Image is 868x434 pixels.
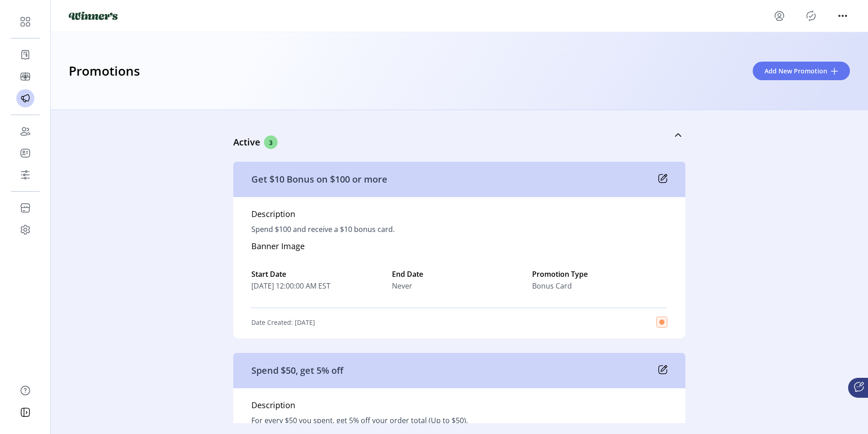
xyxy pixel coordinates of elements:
a: Active3 [233,116,685,154]
span: 3 [264,135,278,149]
button: menu [835,9,850,23]
p: Active [233,135,264,149]
label: Start Date [251,269,387,280]
p: For every $50 you spent, get 5% off your order total (Up to $50). [251,415,468,426]
label: Promotion Type [532,269,667,280]
p: Spend $100 and receive a $10 bonus card. [251,224,395,235]
p: Get $10 Bonus on $100 or more [251,173,387,186]
h5: Description [251,208,295,224]
h5: Banner Image [251,240,305,256]
h3: Promotions [69,61,140,81]
label: End Date [392,269,527,280]
button: Publisher Panel [804,9,818,23]
span: Add New Promotion [764,66,827,76]
p: Spend $50, get 5% off [251,364,343,377]
span: Bonus Card [532,280,572,291]
h5: Description [251,399,295,415]
img: logo [69,12,118,20]
p: Date Created: [DATE] [251,318,315,327]
span: Never [392,280,412,291]
button: menu [772,9,787,23]
button: Add New Promotion [753,62,850,80]
span: [DATE] 12:00:00 AM EST [251,280,387,291]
